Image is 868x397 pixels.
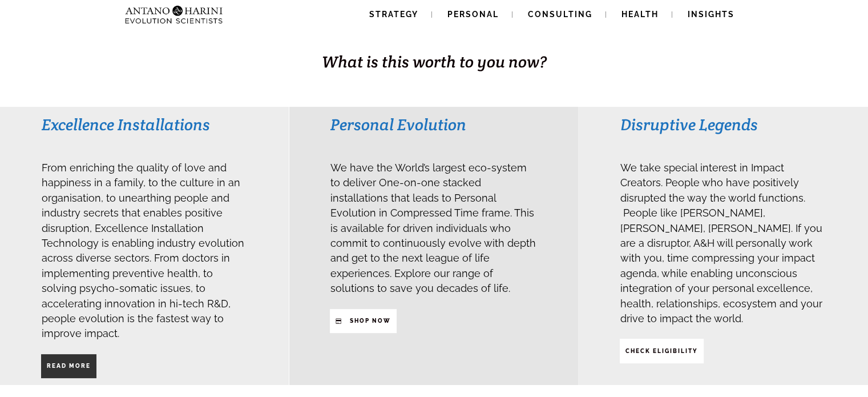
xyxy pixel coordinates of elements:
[330,309,397,333] a: SHop NOW
[688,10,734,19] span: Insights
[528,10,592,19] span: Consulting
[322,51,547,72] span: What is this worth to you now?
[330,162,536,294] span: We have the World’s largest eco-system to deliver One-on-one stacked installations that leads to ...
[620,114,826,135] h3: Disruptive Legends
[1,26,867,50] h1: BUSINESS. HEALTH. Family. Legacy
[620,162,822,324] span: We take special interest in Impact Creators. People who have positively disrupted the way the wor...
[621,10,659,19] span: Health
[41,354,96,378] a: Read More
[350,318,391,324] strong: SHop NOW
[42,162,244,339] span: From enriching the quality of love and happiness in a family, to the culture in an organisation, ...
[369,10,418,19] span: Strategy
[625,348,698,354] strong: CHECK ELIGIBILITY
[330,114,536,135] h3: Personal Evolution
[42,114,248,135] h3: Excellence Installations
[620,339,704,363] a: CHECK ELIGIBILITY
[447,10,499,19] span: Personal
[47,363,91,369] strong: Read More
